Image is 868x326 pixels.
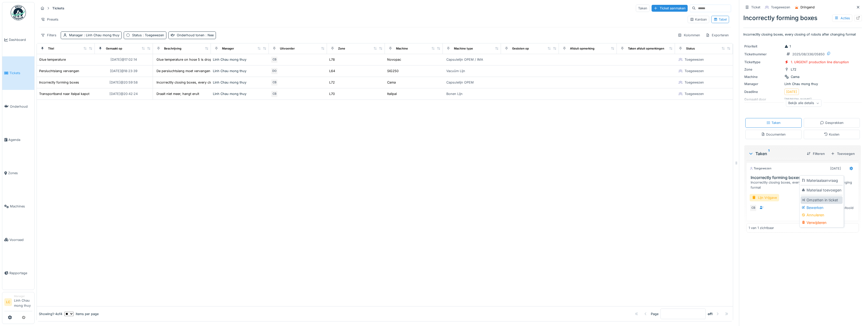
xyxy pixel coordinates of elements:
div: Page [651,312,658,316]
div: Tickettype [744,60,782,64]
div: De persluchtslang moet vervangen worden [156,69,223,73]
div: Incorrectlly closing boxes, every closing of robots after changing format [751,180,857,190]
div: Zone [744,67,782,72]
div: 1 [784,44,791,49]
div: Manager [222,46,234,51]
div: Lijn Vrijgave [750,194,779,201]
div: Documenten [761,132,786,137]
div: Toevoegen [829,150,857,157]
div: [DATE] [786,89,797,94]
div: Manager [744,81,782,86]
div: Glue temperature on hose 5 is dropping below se... [156,57,236,62]
div: Omzetten in ticket [801,196,843,204]
sup: 1 [768,151,769,157]
span: Dashboard [9,37,32,42]
div: [DATE] @ 20:42:24 [109,91,138,96]
span: : Linh Chau mong thuy [83,33,119,37]
div: Ticket aanmaken [652,5,688,12]
span: Rapportage [9,271,32,275]
div: L78 [329,57,335,62]
li: Linh Chau mong thuy [14,294,32,310]
div: 2025/08/336/05850 [792,52,825,57]
div: Machine [396,46,408,51]
div: L72 [329,80,335,85]
div: Taken afsluit opmerkingen [628,46,664,51]
div: Machine [744,74,782,79]
div: Toegewezen [685,57,704,62]
div: Status [686,46,695,51]
div: Prioriteit [744,44,782,49]
div: Cama [387,80,396,85]
div: Afsluit opmerking [570,46,594,51]
div: Bewerken [801,204,843,211]
div: Gesloten op [512,46,529,51]
span: : Toegewezen [142,33,164,37]
div: Taken [636,5,650,12]
div: Zone [338,46,345,51]
div: Deadline [744,89,782,94]
div: Machine type [454,46,473,51]
div: Beschrijving [164,46,181,51]
div: Toegewezen [685,91,704,96]
div: 1. URGENT production line disruption [791,60,849,64]
div: Linh Chau mong thuy [213,57,267,62]
div: Incorrectlly closing boxes, every closing of ro... [156,80,230,85]
span: Zones [8,171,32,175]
div: Itallpal [387,91,397,96]
div: Persluchtslang vervangen [39,69,79,73]
div: Taken [766,120,781,125]
div: Glue temperature [39,57,66,62]
div: Presets [39,16,61,23]
div: Status [132,33,164,38]
span: Agenda [8,137,32,142]
div: Acties [832,14,852,22]
div: items per page [64,312,99,316]
div: Showing 1 - 4 of 4 [39,312,62,316]
div: Uitvoerder [280,46,295,51]
div: [DATE] @ 17:02:14 [111,57,137,62]
div: Capsulelijn OPEM / IMA [446,57,483,62]
strong: Tickets [50,6,66,11]
div: Gesprekken [820,120,844,125]
div: Ticketnummer [744,52,782,57]
div: Ticket [751,5,760,10]
div: CB [750,204,757,211]
div: Draait niet meer, hangt eruit [156,91,199,96]
div: CB [271,56,278,63]
div: Linh Chau mong thuy [213,69,267,73]
div: Linh Chau mong thuy [213,80,267,85]
div: Kanban [690,17,707,22]
div: CB [271,90,278,97]
span: Tickets [9,71,32,75]
div: L70 [329,91,335,96]
div: Exporteren [703,31,731,39]
div: [DATE] [830,166,841,171]
div: Tabel [714,17,727,22]
div: Incorrectly forming boxes [743,13,862,23]
span: Voorraad [9,237,32,242]
h3: Incorrectly forming boxes [751,175,857,180]
div: Bonen Lijn [446,91,463,96]
div: Materiaalaanvraag [801,177,843,184]
div: Manager [14,294,32,298]
div: Capsulelijn OPEM [446,80,474,85]
div: [DATE] @ 20:59:58 [109,80,138,85]
div: Transportband naar italpal kapot [39,91,89,96]
div: Toegewezen [771,5,790,10]
div: Incorrectly forming boxes [39,80,79,85]
span: Onderhoud [10,104,32,109]
div: DO [271,68,278,75]
div: Toegewezen [685,80,704,85]
div: Titel [48,46,54,51]
div: Dringend [800,5,815,10]
div: Verwijderen [801,219,843,226]
div: Novopac [387,57,401,62]
div: Linh Chau mong thuy [213,91,267,96]
div: Manager [69,33,119,38]
img: Badge_color-CXgf-gQk.svg [11,5,26,20]
p: Incorrectlly closing boxes, every closing of robots after changing format [743,32,862,37]
span: : Nee [204,33,214,37]
div: Filters [39,31,59,39]
div: Kosten [824,132,840,137]
div: Onderhoud tonen [177,33,214,38]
